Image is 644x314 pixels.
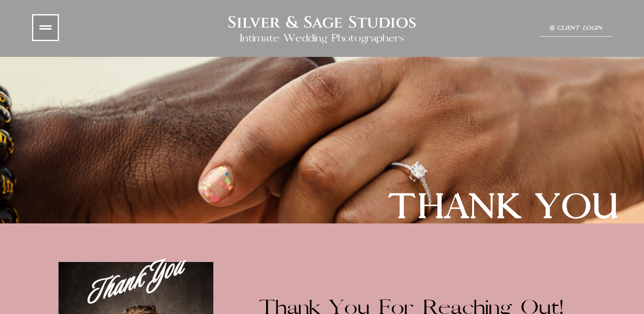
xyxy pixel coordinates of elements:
a: Client Login [540,20,612,37]
span: Client Login [557,25,602,31]
h2: Silver & Sage Studios [228,13,416,32]
h2: Thank You [87,257,185,302]
h2: Intimate Wedding Photographers [240,32,405,44]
